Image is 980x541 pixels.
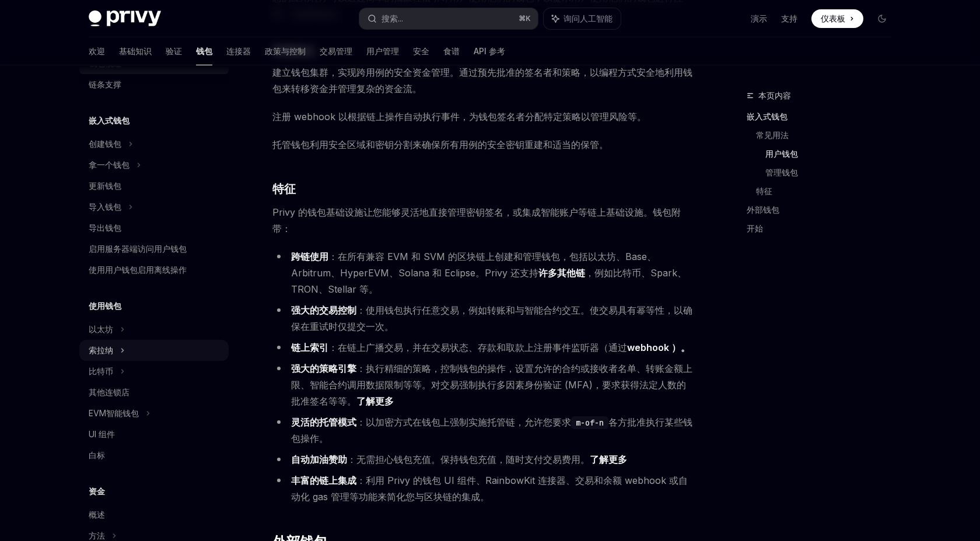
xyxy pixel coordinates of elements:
a: 演示 [751,13,767,24]
font: 开始 [747,223,763,233]
font: 外部钱包 [747,205,779,215]
font: 方法 [89,531,105,540]
font: 欢迎 [89,46,105,56]
a: 交易管理 [320,37,352,65]
a: 仪表板 [811,9,863,28]
font: 丰富的链上集成 [291,475,356,486]
font: 询问人工智能 [563,13,612,23]
a: 验证 [166,37,182,65]
a: 使用用户钱包启用离线操作 [79,259,229,280]
font: 验证 [166,46,182,56]
a: 政策与控制 [265,37,306,65]
a: 欢迎 [89,37,105,65]
font: 演示 [751,13,767,23]
font: 跨链使用 [291,251,328,262]
a: 其他连锁店 [79,382,229,403]
button: 切换暗模式 [873,9,891,28]
a: 了解更多 [356,395,394,407]
font: 特征 [756,186,772,196]
font: ：利用 Privy 的钱包 UI 组件、RainbowKit 连接器、交易和余额 webhook 或自动化 gas 管理等功能来简化您与区块链的集成。 [291,475,688,503]
font: 仪表板 [821,13,845,23]
font: 用户管理 [366,46,399,56]
font: 索拉纳 [89,345,113,355]
font: 特征 [272,182,295,196]
a: 常见用法 [756,126,901,145]
font: 使用钱包 [89,301,121,311]
font: ：在所有兼容 EVM 和 SVM 的区块链上创建和管理钱包，包括以太坊、Base、Arbitrum、HyperEVM、Solana 和 Eclipse。Privy 还支持 [291,251,656,279]
font: Privy 的钱包基础设施让您能够灵活地直接管理密钥签名，或集成智能账户等链上基础设施。钱包附带： [272,206,681,234]
a: 启用服务器端访问用户钱包 [79,238,229,259]
font: 导入钱包 [89,202,121,212]
font: 注册 webhook 以根据链上操作自动执行事件，为钱包签名者分配特定策略以管理风险等。 [272,111,646,122]
font: ⌘ [519,14,526,23]
font: 了解更多 [356,395,394,407]
font: 链上索引 [291,342,328,353]
font: 支持 [781,13,797,23]
font: 比特币 [89,366,113,376]
font: 强大的交易控制 [291,304,356,316]
font: 更新钱包 [89,181,121,191]
a: 链条支撑 [79,74,229,95]
a: 白标 [79,445,229,466]
a: 支持 [781,13,797,24]
font: 常见用法 [756,130,789,140]
a: 了解更多 [590,454,627,466]
font: K [526,14,531,23]
font: 拿一个钱包 [89,160,129,170]
a: 特征 [756,182,901,201]
code: m-of-n [571,416,608,429]
font: ：在链上广播交易，并在交易状态、存款和取款上 [328,342,534,353]
a: 食谱 [443,37,460,65]
font: 嵌入式钱包 [747,111,787,121]
a: 用户钱包 [765,145,901,163]
font: 许多其他链 [538,267,585,279]
font: 用户钱包 [765,149,798,159]
img: 深色标志 [89,10,161,27]
font: 使用用户钱包启用离线操作 [89,265,187,275]
a: webhook ）。 [627,342,690,354]
a: 概述 [79,504,229,525]
a: 钱包 [196,37,212,65]
font: 食谱 [443,46,460,56]
button: 询问人工智能 [544,8,621,29]
font: webhook ）。 [627,342,690,353]
a: UI 组件 [79,424,229,445]
font: 连接器 [226,46,251,56]
font: 搜索... [381,13,403,23]
font: 建立钱包集群，实现跨用例的安全资金管理。通过预先批准的签名者和策略，以编程方式安全地利用钱包来转移资金并管理复杂的资金流。 [272,66,692,94]
a: 外部钱包 [747,201,901,219]
font: 自动加油赞助 [291,454,347,465]
font: 交易管理 [320,46,352,56]
font: 资金 [89,486,105,496]
font: 安全 [413,46,429,56]
button: 搜索...⌘K [359,8,538,29]
font: 基础知识 [119,46,152,56]
a: API 参考 [474,37,505,65]
font: 概述 [89,510,105,519]
font: 导出钱包 [89,223,121,233]
font: API 参考 [474,46,505,56]
font: 其他连锁店 [89,387,129,397]
font: 链条支撑 [89,79,121,89]
font: 钱包 [196,46,212,56]
a: 连接器 [226,37,251,65]
font: 以太坊 [89,324,113,334]
a: 嵌入式钱包 [747,107,901,126]
a: 开始 [747,219,901,238]
font: 灵活的托管模式 [291,416,356,428]
font: UI 组件 [89,429,115,439]
font: 托管钱包利用安全区域和密钥分割来确保所有用例的安全密钥重建和适当的保管。 [272,139,608,150]
font: 管理钱包 [765,167,798,177]
a: 许多其他链 [538,267,585,279]
font: 白标 [89,450,105,460]
font: 创建钱包 [89,139,121,149]
font: 启用服务器端访问用户钱包 [89,244,187,254]
font: 了解更多 [590,454,627,465]
font: EVM智能钱包 [89,408,139,418]
font: 本页内容 [758,90,791,100]
font: ：使用钱包执行任意交易，例如转账和与智能合约交互。使交易具有幂等性，以确保在重试时仅提交一次。 [291,304,692,332]
a: 更新钱包 [79,175,229,196]
a: 导出钱包 [79,217,229,238]
font: ：无需担心钱包充值。保持钱包充值，随时支付交易费用。 [347,454,590,465]
a: 安全 [413,37,429,65]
